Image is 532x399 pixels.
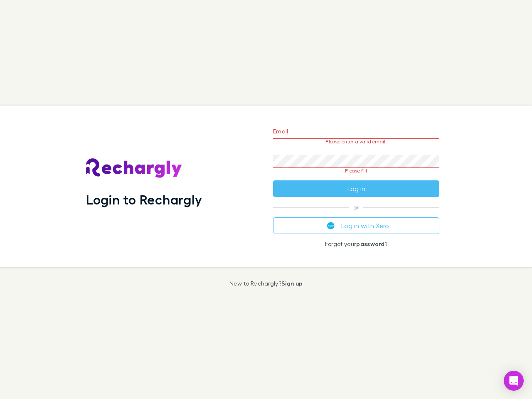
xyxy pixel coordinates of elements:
div: Open Intercom Messenger [504,371,524,391]
p: New to Rechargly? [229,280,303,287]
img: Rechargly's Logo [86,158,182,178]
p: Forgot your ? [273,241,439,247]
p: Please enter a valid email. [273,139,439,145]
img: Xero's logo [327,222,335,229]
button: Log in [273,180,439,197]
a: Sign up [281,280,303,287]
a: password [356,240,384,247]
h1: Login to Rechargly [86,192,202,207]
button: Log in with Xero [273,217,439,234]
p: Please fill [273,168,439,174]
